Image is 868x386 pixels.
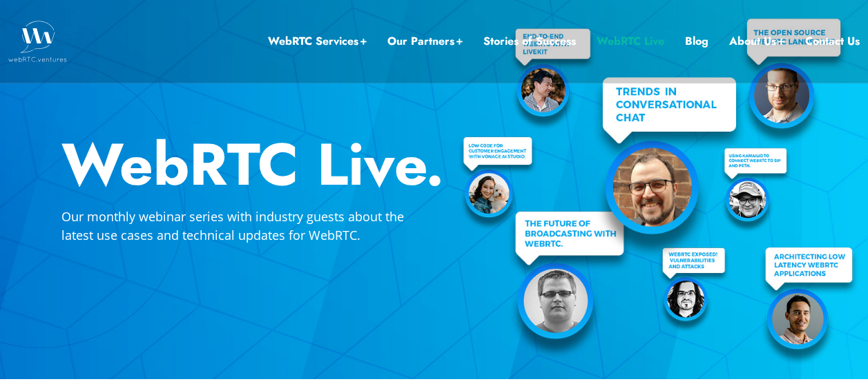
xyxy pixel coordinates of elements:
[268,32,367,50] a: WebRTC Services
[8,21,67,62] img: WebRTC.ventures
[597,32,664,50] a: WebRTC Live
[729,32,784,50] a: About Us
[685,32,708,50] a: Blog
[61,207,434,245] p: Our monthly webinar series with industry guests about the latest use cases and technical updates ...
[805,32,860,50] a: Contact Us
[387,32,463,50] a: Our Partners
[61,135,807,194] h2: WebRTC Live.
[483,32,576,50] a: Stories of Success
